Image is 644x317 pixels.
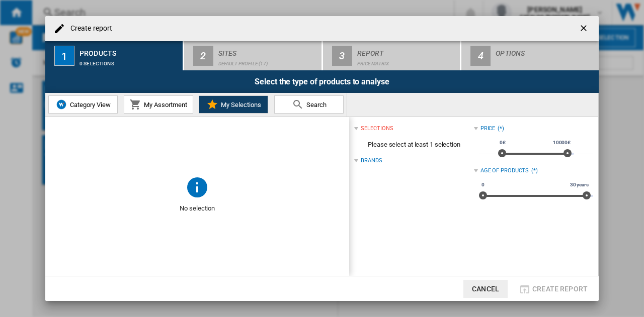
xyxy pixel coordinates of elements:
[579,23,591,35] ng-md-icon: getI18NText('BUTTONS.CLOSE_DIALOG')
[480,125,496,133] div: Price
[357,56,456,66] div: Price Matrix
[45,199,349,218] span: No selection
[45,41,184,70] button: 1 Products 0 selections
[357,45,456,56] div: Report
[498,139,507,147] span: 0£
[461,41,599,70] button: 4 Options
[470,46,491,66] div: 4
[124,95,193,114] button: My Assortment
[496,45,595,56] div: Options
[304,101,327,109] span: Search
[55,98,67,111] img: wiser-icon-blue.png
[65,24,112,34] h4: Create report
[569,181,590,189] span: 30 years
[184,41,323,70] button: 2 Sites Default profile (17)
[45,70,599,93] div: Select the type of products to analyse
[463,280,508,298] button: Cancel
[480,167,529,175] div: Age of products
[323,41,461,70] button: 3 Report Price Matrix
[141,101,187,109] span: My Assortment
[48,95,118,114] button: Category View
[218,101,261,109] span: My Selections
[218,45,317,56] div: Sites
[354,135,473,154] span: Please select at least 1 selection
[575,19,595,39] button: getI18NText('BUTTONS.CLOSE_DIALOG')
[274,95,344,114] button: Search
[332,46,352,66] div: 3
[79,56,179,66] div: 0 selections
[199,95,268,114] button: My Selections
[218,56,317,66] div: Default profile (17)
[79,45,179,56] div: Products
[516,280,591,298] button: Create report
[361,157,382,165] div: Brands
[532,285,588,293] span: Create report
[361,125,393,133] div: selections
[480,181,486,189] span: 0
[54,46,74,66] div: 1
[193,46,213,66] div: 2
[67,101,111,109] span: Category View
[551,139,572,147] span: 10000£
